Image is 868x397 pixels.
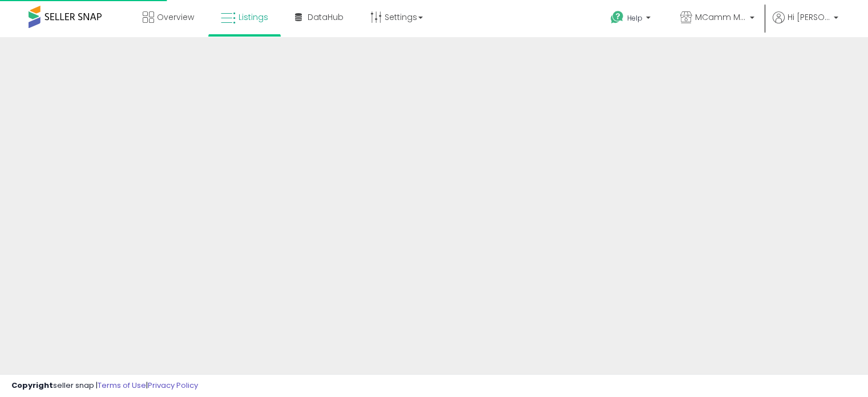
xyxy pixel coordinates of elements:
span: MCamm Merchandise [695,11,746,23]
span: Overview [157,11,194,23]
span: Hi [PERSON_NAME] [788,11,830,23]
strong: Copyright [11,380,53,391]
div: seller snap | | [11,380,198,391]
a: Privacy Policy [148,380,198,391]
a: Terms of Use [98,380,146,391]
span: Help [627,13,643,23]
a: Hi [PERSON_NAME] [773,11,838,37]
i: Get Help [610,10,624,25]
span: DataHub [308,11,344,23]
span: Listings [239,11,268,23]
a: Help [601,2,662,37]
